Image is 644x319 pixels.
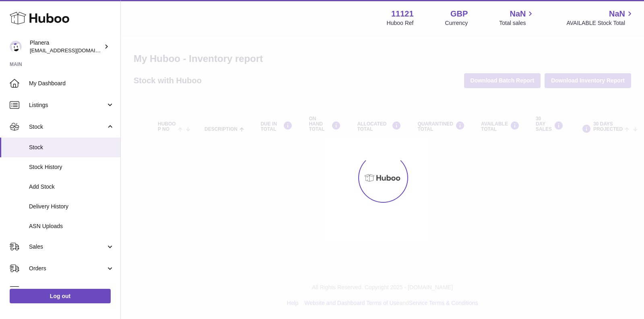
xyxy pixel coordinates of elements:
span: Stock History [29,163,114,171]
span: Stock [29,123,106,131]
img: saiyani@planera.care [10,41,22,53]
span: NaN [510,8,526,19]
span: Orders [29,265,106,272]
span: My Dashboard [29,80,114,87]
span: Add Stock [29,183,114,191]
span: Sales [29,243,106,251]
span: AVAILABLE Stock Total [566,19,634,27]
span: ASN Uploads [29,222,114,230]
strong: 11121 [391,8,414,19]
span: Stock [29,144,114,151]
span: [EMAIL_ADDRESS][DOMAIN_NAME] [30,47,118,54]
span: Listings [29,101,106,109]
div: Planera [30,39,102,54]
span: Delivery History [29,203,114,210]
a: Log out [10,289,111,303]
span: Usage [29,286,114,294]
div: Currency [445,19,468,27]
div: Huboo Ref [387,19,414,27]
strong: GBP [450,8,468,19]
a: NaN Total sales [499,8,535,27]
span: Total sales [499,19,535,27]
a: NaN AVAILABLE Stock Total [566,8,634,27]
span: NaN [609,8,625,19]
